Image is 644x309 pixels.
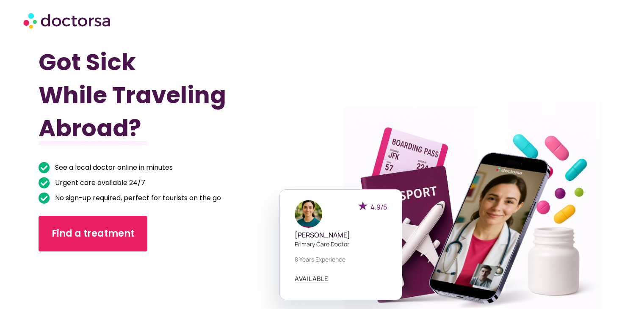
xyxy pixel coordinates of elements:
[39,46,279,145] h1: Got Sick While Traveling Abroad?
[295,276,329,282] span: AVAILABLE
[53,177,145,189] span: Urgent care available 24/7
[370,202,387,212] span: 4.9/5
[295,240,387,248] p: Primary care doctor
[53,162,173,174] span: See a local doctor online in minutes
[295,231,387,239] h5: [PERSON_NAME]
[295,255,387,264] p: 8 years experience
[52,227,134,240] span: Find a treatment
[295,276,329,282] a: AVAILABLE
[39,216,147,251] a: Find a treatment
[53,192,221,204] span: No sign-up required, perfect for tourists on the go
